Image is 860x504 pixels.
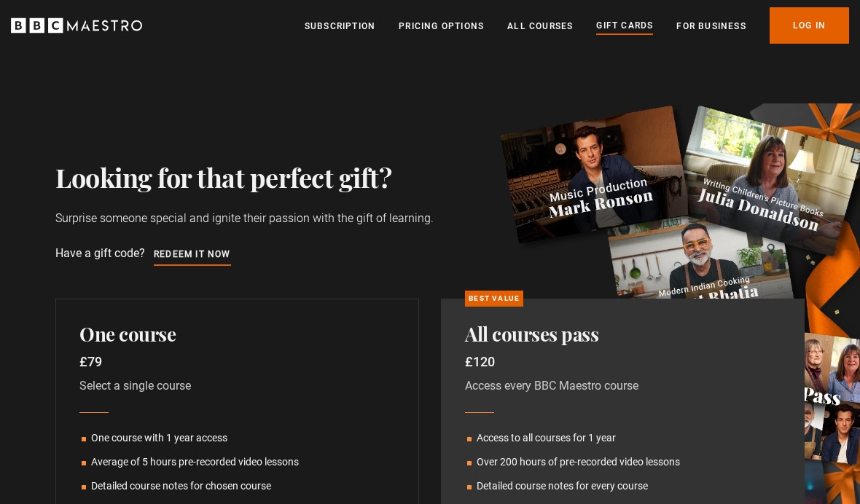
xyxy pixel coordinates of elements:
h1: Looking for that perfect gift? [55,162,805,192]
p: Best Value [465,291,523,307]
a: All Courses [507,19,573,34]
li: Detailed course notes for every course [465,479,781,494]
a: Redeem it now [154,247,231,263]
li: Access to all courses for 1 year [465,430,781,446]
a: Subscription [305,19,375,34]
a: Log In [770,7,849,44]
h2: All courses pass [465,323,781,346]
p: £120 [465,352,781,371]
span: Have a gift code? [55,246,231,260]
a: Pricing Options [399,19,484,34]
a: Gift Cards [596,18,653,34]
p: Access every BBC Maestro course [465,377,781,395]
p: £79 [79,352,395,371]
svg: BBC Maestro [11,15,142,36]
h2: One course [79,323,395,346]
li: Average of 5 hours pre-recorded video lessons [79,454,395,470]
a: For business [676,19,746,34]
nav: Primary [305,7,849,44]
p: Surprise someone special and ignite their passion with the gift of learning. [55,210,505,227]
li: One course with 1 year access [79,430,395,446]
li: Detailed course notes for chosen course [79,479,395,494]
li: Over 200 hours of pre-recorded video lessons [465,454,781,470]
p: Select a single course [79,377,395,395]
